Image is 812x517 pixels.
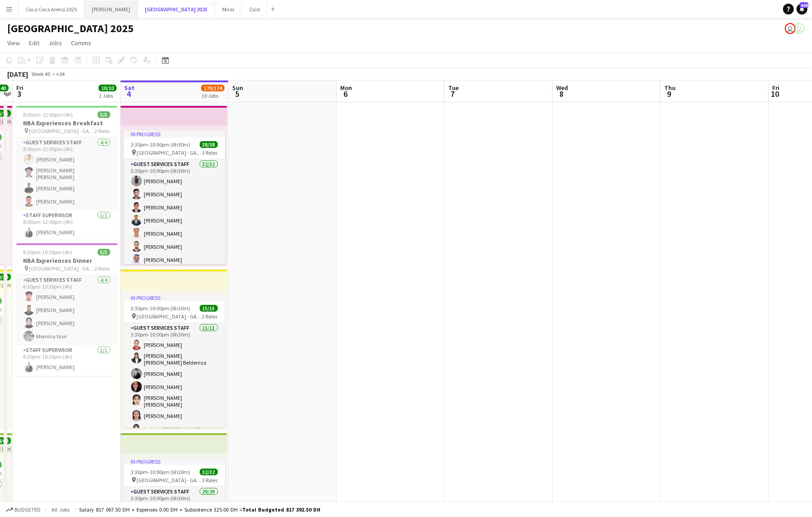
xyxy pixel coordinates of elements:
h1: [GEOGRAPHIC_DATA] 2025 [7,22,134,35]
span: 10 [771,89,779,99]
span: Tue [448,84,459,92]
span: [GEOGRAPHIC_DATA] - GATE 7 [137,477,202,484]
span: 8 [555,89,568,99]
span: 32/32 [200,469,218,475]
div: In progress [124,130,225,138]
a: View [4,37,23,49]
span: Wed [556,84,568,92]
span: Week 40 [30,71,52,77]
span: 15/15 [200,305,218,312]
span: [GEOGRAPHIC_DATA] - GATE 7 [29,265,95,272]
span: 5/5 [98,249,110,256]
span: 170/174 [201,85,225,91]
span: 3:30pm-10:00pm (6h30m) [131,141,191,148]
span: Mon [340,84,352,92]
span: 10/10 [99,85,117,91]
span: [GEOGRAPHIC_DATA] - GATE 7 [29,128,95,134]
app-job-card: In progress3:30pm-10:00pm (6h30m)38/38 [GEOGRAPHIC_DATA] - GATE 73 RolesGuest Services Staff32/32... [124,130,225,264]
app-user-avatar: Kate Oliveros [785,23,796,34]
span: 2 Roles [95,128,110,134]
span: All jobs [50,506,71,513]
span: 9 [663,89,676,99]
span: Sat [124,84,135,92]
span: 3 Roles [202,477,218,484]
span: 2 Roles [202,313,218,320]
button: Miral [215,0,242,18]
span: Edit [29,39,39,47]
app-card-role: Staff Supervisor1/16:30pm-10:30pm (4h)[PERSON_NAME] [16,345,117,376]
button: [GEOGRAPHIC_DATA] 2025 [138,0,215,18]
app-card-role: Guest Services Staff4/46:30pm-10:30pm (4h)[PERSON_NAME][PERSON_NAME][PERSON_NAME]Momina Yasir [16,275,117,345]
span: 38/38 [200,141,218,148]
span: 3 [15,89,23,99]
h3: NBA Experiences Dinner [16,256,117,265]
app-job-card: In progress3:30pm-10:00pm (6h30m)15/15 [GEOGRAPHIC_DATA] - GATE 72 RolesGuest Services Staff13/13... [124,294,225,428]
button: Budgeted [5,505,42,515]
app-card-role: Guest Services Staff4/48:00am-12:00pm (4h)[PERSON_NAME][PERSON_NAME] [PERSON_NAME][PERSON_NAME][P... [16,138,117,210]
div: Salary 817 067.50 DH + Expenses 0.00 DH + Subsistence 325.00 DH = [79,506,320,513]
span: Comms [71,39,91,47]
app-job-card: 8:00am-12:00pm (4h)5/5NBA Experiences Breakfast [GEOGRAPHIC_DATA] - GATE 72 RolesGuest Services S... [16,106,117,240]
a: Jobs [45,37,66,49]
h3: NBA Experiences Breakfast [16,119,117,127]
button: [PERSON_NAME] [84,0,138,18]
button: Zaid [242,0,268,18]
span: 3:30pm-10:00pm (6h30m) [131,469,191,475]
span: [GEOGRAPHIC_DATA] - GATE 7 [137,313,202,320]
span: Fri [772,84,779,92]
span: 2 Roles [95,265,110,272]
a: Edit [25,37,43,49]
span: [GEOGRAPHIC_DATA] - GATE 7 [137,149,202,156]
span: Fri [16,84,23,92]
app-card-role: Staff Supervisor1/18:00am-12:00pm (4h)[PERSON_NAME] [16,210,117,241]
span: 6 [339,89,352,99]
span: Jobs [48,39,62,47]
span: 3:30pm-10:00pm (6h30m) [131,305,191,312]
span: Budgeted [14,507,41,513]
div: In progress [124,458,225,465]
div: [DATE] [7,70,28,79]
div: In progress [124,294,225,301]
div: 10 Jobs [202,92,224,99]
div: 2 Jobs [99,92,116,99]
span: 628 [800,2,808,8]
span: 3 Roles [202,149,218,156]
span: 8:00am-12:00pm (4h) [23,111,73,118]
app-user-avatar: Marisol Pestano [794,23,805,34]
span: 6:30pm-10:30pm (4h) [23,249,73,256]
span: Sun [232,84,243,92]
app-job-card: 6:30pm-10:30pm (4h)5/5NBA Experiences Dinner [GEOGRAPHIC_DATA] - GATE 72 RolesGuest Services Staf... [16,243,117,376]
span: 5 [231,89,243,99]
span: 4 [123,89,135,99]
span: Thu [664,84,676,92]
span: View [7,39,20,47]
a: 628 [797,4,807,14]
span: Total Budgeted 817 392.50 DH [242,506,320,513]
a: Comms [67,37,95,49]
button: Coca Coca Arena 2025 [19,0,84,18]
span: 7 [447,89,459,99]
span: 5/5 [98,111,110,118]
div: +04 [56,71,65,77]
